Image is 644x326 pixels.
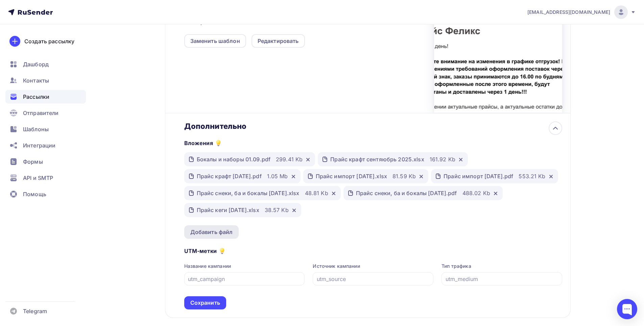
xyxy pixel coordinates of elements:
[430,155,455,163] div: 161.92 Kb
[446,275,558,283] input: utm_medium
[527,9,610,16] span: [EMAIL_ADDRESS][DOMAIN_NAME]
[190,228,233,236] div: Добавить файл
[190,299,220,307] div: Сохранить
[267,172,288,180] div: 1.05 Mb
[519,172,545,180] div: 553.21 Kb
[313,263,433,270] div: Источник кампании
[276,155,303,163] div: 299.41 Kb
[527,5,636,19] a: [EMAIL_ADDRESS][DOMAIN_NAME]
[23,76,49,85] span: Контакты
[188,275,301,283] input: utm_campaign
[5,74,86,87] a: Контакты
[197,172,262,180] div: Прайс крафт [DATE].pdf
[23,60,49,68] span: Дашборд
[23,125,49,133] span: Шаблоны
[317,275,430,283] input: utm_source
[265,206,289,214] div: 38.57 Kb
[184,139,213,147] h5: Вложения
[184,121,562,131] div: Дополнительно
[23,174,53,182] span: API и SMTP
[23,109,59,117] span: Отправители
[444,172,513,180] div: Прайс импорт [DATE].pdf
[197,206,259,214] div: Прайс кеги [DATE].xlsx
[23,93,49,101] span: Рассылки
[190,37,240,45] div: Заменить шаблон
[23,141,55,149] span: Интеграции
[23,158,43,166] span: Формы
[258,37,299,45] div: Редактировать
[197,189,300,197] div: Прайс снеки, ба и бокалы [DATE].xlsx
[392,172,416,180] div: 81.59 Kb
[5,57,86,71] a: Дашборд
[442,263,562,270] div: Тип трафика
[356,189,457,197] div: Прайс снеки, ба и бокалы [DATE].pdf
[184,263,305,270] div: Название кампании
[24,37,74,45] div: Создать рассылку
[197,155,271,163] div: Бокалы и наборы 01.09.pdf
[184,247,217,255] h5: UTM-метки
[5,90,86,103] a: Рассылки
[462,189,490,197] div: 488.02 Kb
[5,106,86,120] a: Отправители
[5,155,86,168] a: Формы
[23,190,46,198] span: Помощь
[330,155,424,163] div: Прайс крафт сентяюбрь 2025.xlsx
[5,122,86,136] a: Шаблоны
[316,172,387,180] div: Прайс импорт [DATE].xlsx
[305,189,328,197] div: 48.81 Kb
[23,307,47,315] span: Telegram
